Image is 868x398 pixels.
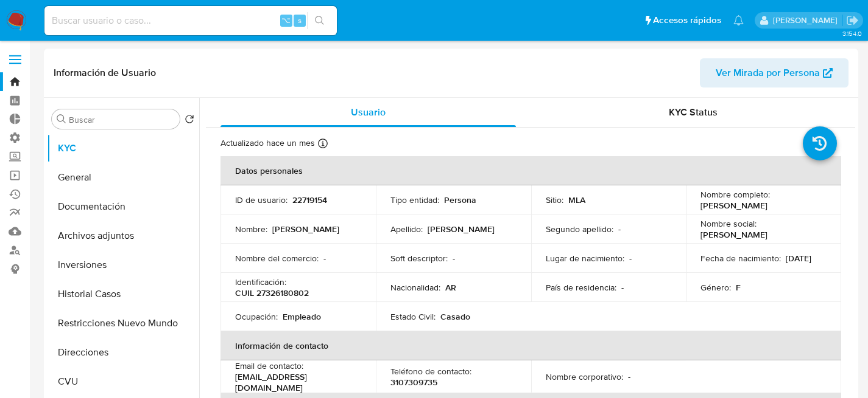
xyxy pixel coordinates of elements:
[235,360,303,371] p: Email de contacto :
[716,58,820,87] span: Ver Mirada por Persona
[47,192,199,221] button: Documentación
[47,163,199,192] button: General
[47,250,199,280] button: Inversiones
[283,311,321,322] p: Empleado
[47,134,199,163] button: KYC
[235,311,278,322] p: Ocupación :
[700,58,849,87] button: Ver Mirada por Persona
[235,287,309,298] p: CUIL 27326180802
[453,253,455,264] p: -
[390,224,423,235] p: Apellido :
[221,331,841,360] th: Información de contacto
[653,14,721,27] span: Accesos rápidos
[546,282,616,293] p: País de residencia :
[628,371,630,382] p: -
[444,194,476,205] p: Persona
[390,366,471,377] p: Teléfono de contacto :
[235,194,288,205] p: ID de usuario :
[428,224,495,235] p: [PERSON_NAME]
[568,194,585,205] p: MLA
[272,224,339,235] p: [PERSON_NAME]
[733,15,744,26] a: Notificaciones
[669,105,718,119] span: KYC Status
[69,114,175,125] input: Buscar
[221,137,315,149] p: Actualizado hace un mes
[546,224,613,235] p: Segundo apellido :
[700,200,767,211] p: [PERSON_NAME]
[846,14,859,27] a: Salir
[440,311,470,322] p: Casado
[292,194,327,205] p: 22719154
[54,67,156,79] h1: Información de Usuario
[235,224,267,235] p: Nombre :
[57,114,66,124] button: Buscar
[390,253,448,264] p: Soft descriptor :
[546,194,563,205] p: Sitio :
[700,253,781,264] p: Fecha de nacimiento :
[390,282,440,293] p: Nacionalidad :
[390,377,437,388] p: 3107309735
[323,253,326,264] p: -
[700,282,731,293] p: Género :
[47,221,199,250] button: Archivos adjuntos
[390,311,436,322] p: Estado Civil :
[445,282,456,293] p: AR
[185,114,194,128] button: Volver al orden por defecto
[298,15,302,26] span: s
[786,253,811,264] p: [DATE]
[281,15,291,26] span: ⌥
[47,338,199,367] button: Direcciones
[390,194,439,205] p: Tipo entidad :
[235,253,319,264] p: Nombre del comercio :
[629,253,632,264] p: -
[47,309,199,338] button: Restricciones Nuevo Mundo
[44,13,337,29] input: Buscar usuario o caso...
[235,371,356,393] p: [EMAIL_ADDRESS][DOMAIN_NAME]
[351,105,386,119] span: Usuario
[618,224,621,235] p: -
[700,229,767,240] p: [PERSON_NAME]
[773,15,842,26] p: facundo.marin@mercadolibre.com
[235,276,286,287] p: Identificación :
[546,253,624,264] p: Lugar de nacimiento :
[546,371,623,382] p: Nombre corporativo :
[700,189,770,200] p: Nombre completo :
[47,280,199,309] button: Historial Casos
[307,12,332,29] button: search-icon
[47,367,199,396] button: CVU
[700,218,757,229] p: Nombre social :
[736,282,741,293] p: F
[221,156,841,185] th: Datos personales
[621,282,624,293] p: -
